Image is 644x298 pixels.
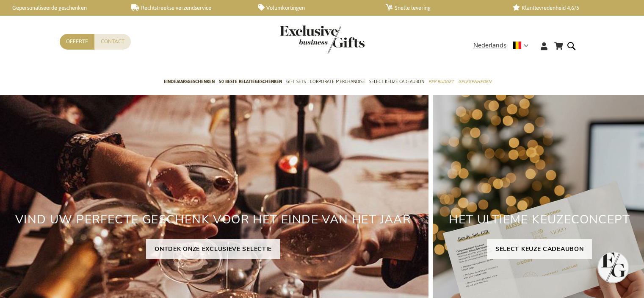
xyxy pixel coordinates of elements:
a: Offerte [60,34,94,50]
span: Gift Sets [286,77,306,86]
a: SELECT KEUZE CADEAUBON [487,239,592,259]
a: Rechtstreekse verzendservice [131,4,245,11]
span: Per Budget [428,77,454,86]
span: Corporate Merchandise [310,77,365,86]
span: Gelegenheden [458,77,491,86]
a: Gepersonaliseerde geschenken [4,4,118,11]
a: ONTDEK ONZE EXCLUSIEVE SELECTIE [146,239,280,259]
a: Contact [94,34,131,50]
div: Nederlands [473,41,534,50]
a: Snelle levering [386,4,499,11]
span: Nederlands [473,41,506,50]
a: store logo [280,25,322,53]
a: Klanttevredenheid 4,6/5 [513,4,626,11]
span: Select Keuze Cadeaubon [369,77,424,86]
a: Volumkortingen [258,4,372,11]
img: Exclusive Business gifts logo [280,25,365,53]
span: Eindejaarsgeschenken [164,77,215,86]
span: 50 beste relatiegeschenken [219,77,282,86]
